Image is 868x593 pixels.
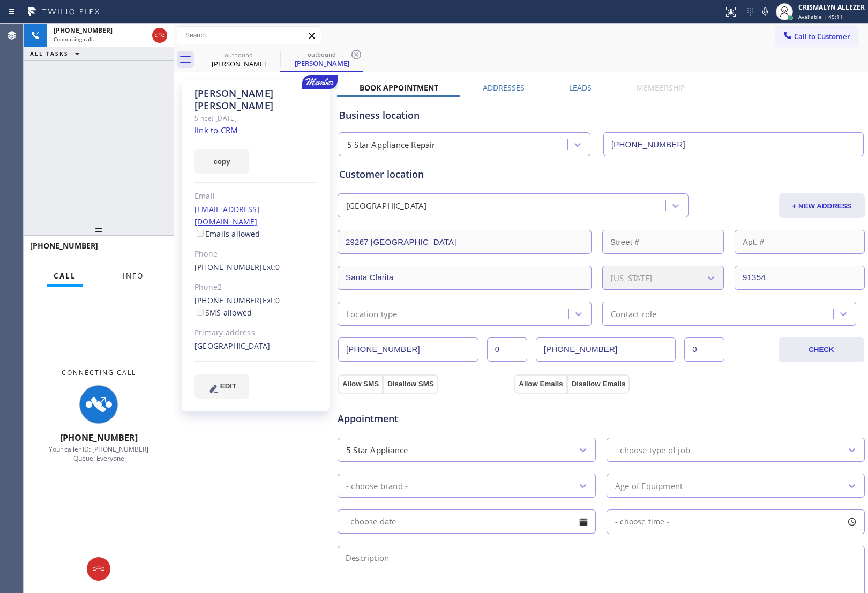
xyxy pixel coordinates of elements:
[177,27,321,44] input: Search
[281,48,362,71] div: Patrick McHorney
[54,35,97,43] span: Connecting call…
[338,337,478,362] input: Phone Number
[338,374,383,394] button: Allow SMS
[263,295,280,305] span: Ext: 0
[54,26,113,35] span: [PHONE_NUMBER]
[339,167,863,182] div: Customer location
[194,229,260,239] label: Emails allowed
[536,337,676,362] input: Phone Number 2
[569,82,592,93] label: Leads
[194,149,249,174] button: copy
[360,82,438,93] label: Book Appointment
[602,230,724,254] input: Street #
[54,271,76,281] span: Call
[49,445,148,463] span: Your caller ID: [PHONE_NUMBER] Queue: Everyone
[798,13,843,20] span: Available | 45:11
[346,200,426,212] div: [GEOGRAPHIC_DATA]
[194,327,317,339] div: Primary address
[794,32,850,41] span: Call to Customer
[615,479,683,492] div: Age of Equipment
[198,48,279,72] div: Patrick McHorney
[779,193,865,218] button: + NEW ADDRESS
[123,271,144,281] span: Info
[775,26,857,47] button: Call to Customer
[346,307,398,320] div: Location type
[197,309,204,316] input: SMS allowed
[194,340,317,352] div: [GEOGRAPHIC_DATA]
[152,28,167,43] button: Hang up
[615,444,695,456] div: - choose type of job -
[194,87,317,112] div: [PERSON_NAME] [PERSON_NAME]
[346,444,408,456] div: 5 Star Appliance
[194,262,263,272] a: [PHONE_NUMBER]
[684,337,724,362] input: Ext. 2
[194,374,249,399] button: EDIT
[220,382,236,390] span: EDIT
[30,50,69,57] span: ALL TASKS
[194,281,317,294] div: Phone2
[62,368,136,377] span: Connecting Call
[338,266,592,290] input: City
[567,374,630,394] button: Disallow Emails
[347,139,436,151] div: 5 Star Appliance Repair
[281,58,362,68] div: [PERSON_NAME]
[87,557,110,581] button: Hang up
[735,230,865,254] input: Apt. #
[338,509,596,534] input: - choose date -
[758,4,773,19] button: Mute
[263,262,280,272] span: Ext: 0
[383,374,438,394] button: Disallow SMS
[798,3,865,12] div: CRISMALYN ALLEZER
[637,82,685,93] label: Membership
[611,307,656,320] div: Contact role
[194,204,260,227] a: [EMAIL_ADDRESS][DOMAIN_NAME]
[339,108,863,123] div: Business location
[735,266,865,290] input: ZIP
[615,516,670,527] span: - choose time -
[194,307,252,318] label: SMS allowed
[779,337,864,362] button: CHECK
[198,51,279,59] div: outbound
[116,266,150,287] button: Info
[338,411,512,426] span: Appointment
[281,50,362,58] div: outbound
[24,47,90,60] button: ALL TASKS
[194,295,263,305] a: [PHONE_NUMBER]
[194,190,317,202] div: Email
[47,266,83,287] button: Call
[198,59,279,69] div: [PERSON_NAME]
[346,479,408,492] div: - choose brand -
[60,432,138,444] span: [PHONE_NUMBER]
[603,132,864,156] input: Phone Number
[197,230,204,237] input: Emails allowed
[194,112,317,124] div: Since: [DATE]
[194,125,238,136] a: link to CRM
[194,248,317,260] div: Phone
[338,230,592,254] input: Address
[30,241,98,251] span: [PHONE_NUMBER]
[483,82,525,93] label: Addresses
[487,337,527,362] input: Ext.
[514,374,567,394] button: Allow Emails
